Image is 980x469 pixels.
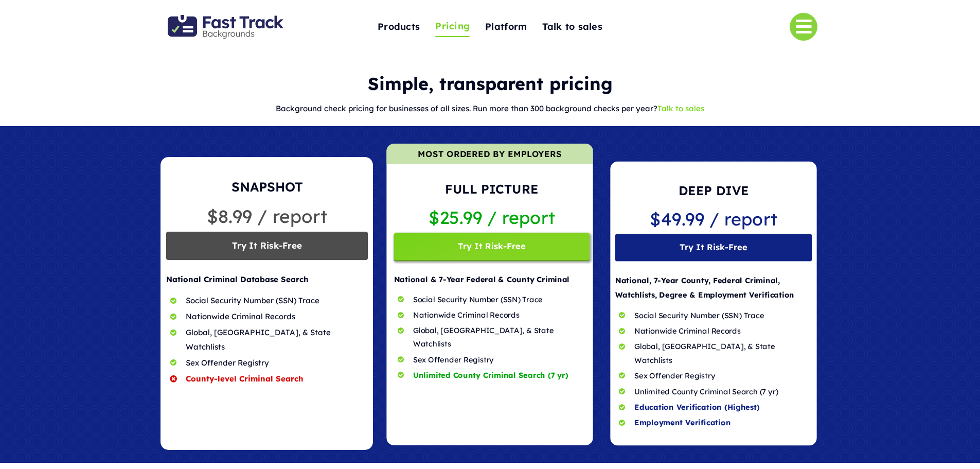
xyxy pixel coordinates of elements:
nav: One Page [326,1,654,53]
a: Talk to sales [542,16,602,38]
span: Products [378,19,420,35]
span: Platform [485,19,527,35]
span: Pricing [435,19,470,34]
img: Fast Track Backgrounds Logo [168,15,283,39]
span: Talk to sales [542,19,602,35]
span: Background check pricing for businesses of all sizes. Run more than 300 background checks per year? [276,103,657,113]
a: Fast Track Backgrounds Logo [168,14,283,25]
a: Pricing [435,16,470,38]
a: Talk to sales [657,103,704,113]
a: Link to # [790,13,817,41]
a: Platform [485,16,527,38]
b: Simple, transparent pricing [368,73,613,95]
